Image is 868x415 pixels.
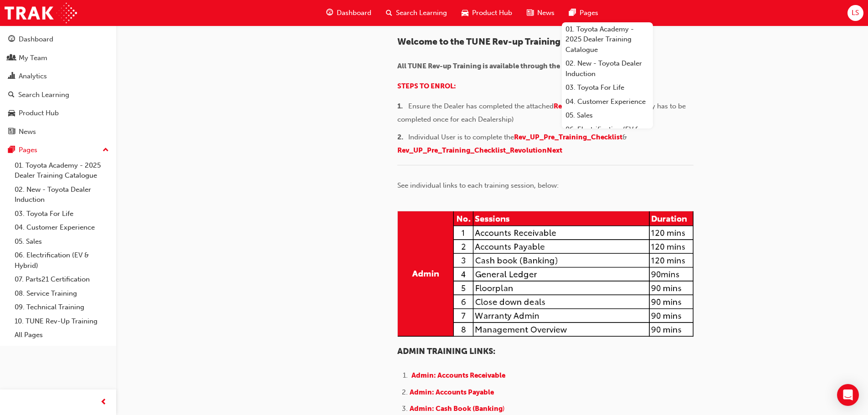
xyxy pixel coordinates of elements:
[4,31,113,48] a: Dashboard
[8,36,15,44] span: guage-icon
[537,8,555,18] span: News
[580,8,598,18] span: Pages
[569,7,576,19] span: pages-icon
[4,142,113,159] button: Pages
[100,397,107,408] span: prev-icon
[397,346,495,356] span: ADMIN TRAINING LINKS:
[4,50,113,67] a: My Team
[11,300,113,314] a: 09. Technical Training
[11,287,113,301] a: 08. Service Training
[396,8,447,18] span: Search Learning
[11,207,113,221] a: 03. Toyota For Life
[11,235,113,249] a: 05. Sales
[562,123,653,147] a: 06. Electrification (EV & Hybrid)
[397,36,622,47] span: Welcome to the TUNE Rev-up Training Pathway Page
[326,7,333,19] span: guage-icon
[408,133,514,141] span: Individual User is to complete the
[562,4,606,22] a: pages-iconPages
[454,4,519,22] a: car-iconProduct Hub
[411,371,505,379] a: Admin: Accounts Receivable
[519,4,562,22] a: news-iconNews
[847,5,863,21] button: LS
[8,54,15,62] span: people-icon
[8,128,15,136] span: news-icon
[462,7,468,19] span: car-icon
[837,384,859,406] div: Open Intercom Messenger
[11,248,113,272] a: 06. Electrification (EV & Hybrid)
[852,8,859,18] span: LS
[11,220,113,235] a: 04. Customer Experience
[319,4,379,22] a: guage-iconDashboard
[514,133,622,141] a: Rev_UP_Pre_Training_Checklist
[410,405,505,413] a: Admin: Cash Book (Banking)
[8,109,15,118] span: car-icon
[562,22,653,57] a: 01. Toyota Academy - 2025 Dealer Training Catalogue
[397,133,408,141] span: 2. ​
[4,123,113,140] a: News
[103,144,109,156] span: up-icon
[337,8,371,18] span: Dashboard
[19,71,47,82] div: Analytics
[11,272,113,287] a: 07. Parts21 Certification
[18,90,69,100] div: Search Learning
[554,102,637,110] a: RevUP Service Agreement
[562,108,653,123] a: 05. Sales
[5,3,77,23] img: Trak
[19,127,36,137] div: News
[386,7,392,19] span: search-icon
[4,68,113,85] a: Analytics
[4,87,113,103] a: Search Learning
[503,405,505,413] span: )
[562,56,653,81] a: 02. New - Toyota Dealer Induction
[397,82,456,90] a: STEPS TO ENROL:
[397,102,408,110] span: 1. ​
[397,146,562,154] a: Rev_UP_Pre_Training_Checklist_RevolutionNext
[19,108,59,118] div: Product Hub
[408,102,554,110] span: Ensure the Dealer has completed the attached
[562,81,653,95] a: 03. Toyota For Life
[11,314,113,328] a: 10. TUNE Rev-Up Training
[19,34,53,45] div: Dashboard
[410,388,494,396] a: Admin: Accounts Payable
[622,133,627,141] span: &
[472,8,512,18] span: Product Hub
[527,7,534,19] span: news-icon
[8,72,15,81] span: chart-icon
[19,145,37,155] div: Pages
[11,183,113,207] a: 02. New - Toyota Dealer Induction
[562,95,653,109] a: 04. Customer Experience
[8,146,15,154] span: pages-icon
[8,91,15,99] span: search-icon
[11,159,113,183] a: 01. Toyota Academy - 2025 Dealer Training Catalogue
[11,328,113,342] a: All Pages
[397,62,560,70] span: All TUNE Rev-up Training is available through the
[410,405,503,413] span: Admin: Cash Book (Banking
[4,29,113,142] button: DashboardMy TeamAnalyticsSearch LearningProduct HubNews
[19,53,47,63] div: My Team
[397,181,559,190] span: See individual links to each training session, below:
[379,4,454,22] a: search-iconSearch Learning
[4,105,113,122] a: Product Hub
